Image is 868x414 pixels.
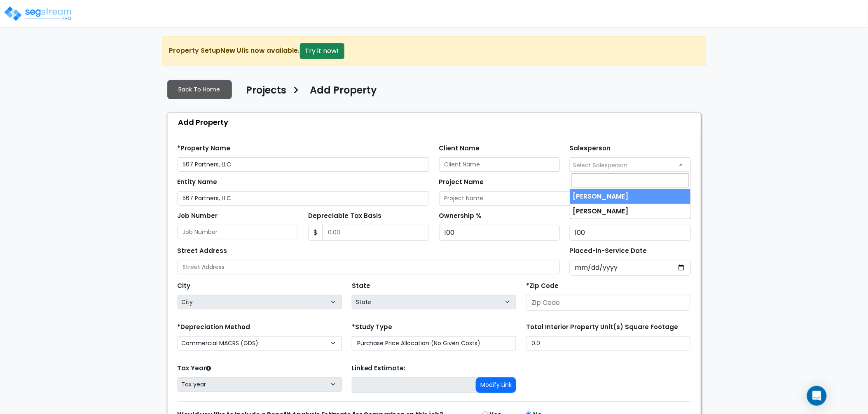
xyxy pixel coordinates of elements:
h3: > [293,84,300,100]
label: Placed-In-Service Date [570,246,647,256]
h4: Projects [246,84,287,98]
input: Zip Code [526,295,690,311]
input: Property Name [178,157,429,172]
label: Tax Year [178,364,211,373]
label: Salesperson [570,144,611,153]
label: State [352,281,370,291]
input: Useful Life % [570,225,691,241]
div: Add Property [172,113,701,131]
label: Client Name [439,144,480,153]
label: Ownership % [439,211,482,221]
label: *Depreciation Method [178,323,250,332]
li: [PERSON_NAME] [570,204,690,219]
label: Depreciable Tax Basis [308,211,381,221]
label: *Zip Code [526,281,559,291]
button: Try it now! [300,43,344,59]
a: Projects [240,84,287,102]
strong: New UI [221,46,244,55]
input: Street Address [178,260,560,274]
label: Total Interior Property Unit(s) Square Footage [526,323,678,332]
div: Open Intercom Messenger [807,386,827,406]
span: $ [308,225,323,241]
label: Job Number [178,211,218,221]
span: Select Salesperson [573,161,628,169]
a: Back To Home [167,80,232,99]
label: City [178,281,191,291]
label: *Study Type [352,323,393,332]
label: Project Name [439,178,484,187]
input: total square foot [526,336,690,351]
label: Entity Name [178,178,218,187]
h4: Add Property [310,84,377,98]
input: Client Name [439,157,560,172]
input: Ownership % [439,225,560,241]
input: Job Number [178,225,299,239]
button: Modify Link [476,377,516,393]
input: 0.00 [323,225,429,241]
li: [PERSON_NAME] [570,189,690,204]
input: Entity Name [178,191,429,206]
label: Linked Estimate: [352,364,406,373]
a: Add Property [304,84,377,102]
label: *Property Name [178,144,231,153]
img: logo_pro_r.png [3,5,73,22]
input: Project Name [439,191,691,206]
label: Street Address [178,246,227,256]
div: Property Setup is now available. [162,36,706,66]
